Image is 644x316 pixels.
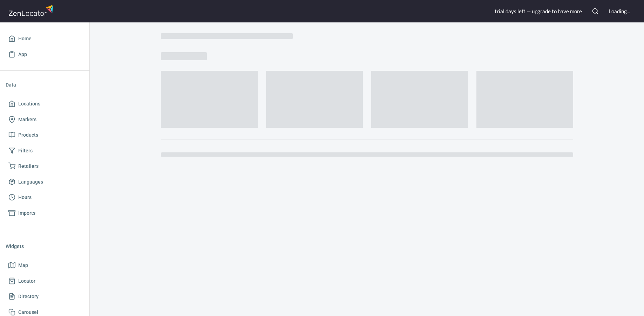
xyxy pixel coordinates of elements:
[6,112,84,128] a: Markers
[6,158,84,174] a: Retailers
[6,205,84,221] a: Imports
[6,190,84,205] a: Hours
[18,162,39,171] span: Retailers
[18,209,35,218] span: Imports
[18,292,39,301] span: Directory
[18,261,28,270] span: Map
[588,4,603,19] button: Search
[6,238,84,255] li: Widgets
[18,193,32,202] span: Hours
[6,96,84,112] a: Locations
[6,143,84,159] a: Filters
[18,50,27,59] span: App
[18,146,33,155] span: Filters
[18,131,38,139] span: Products
[6,273,84,289] a: Locator
[18,99,40,108] span: Locations
[6,31,84,47] a: Home
[6,174,84,190] a: Languages
[18,115,36,124] span: Markers
[6,289,84,304] a: Directory
[18,277,35,286] span: Locator
[495,8,582,15] div: trial day s left — upgrade to have more
[6,76,84,93] li: Data
[18,178,43,186] span: Languages
[8,3,55,18] img: zenlocator
[6,257,84,273] a: Map
[18,34,32,43] span: Home
[6,47,84,62] a: App
[609,8,630,15] div: Loading...
[6,127,84,143] a: Products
